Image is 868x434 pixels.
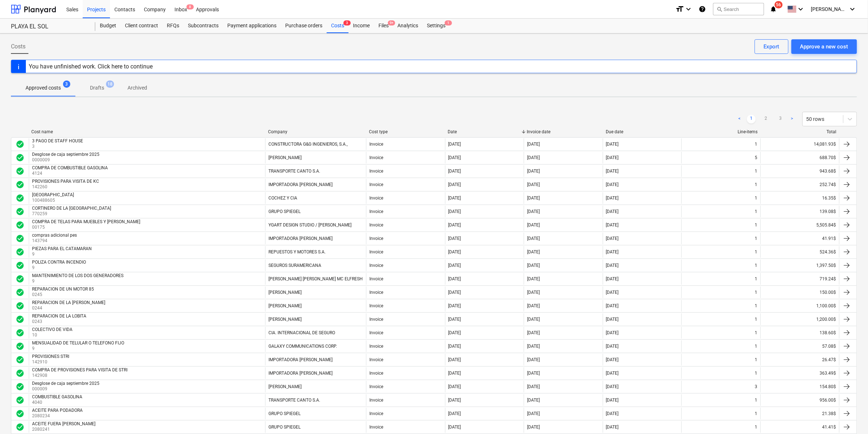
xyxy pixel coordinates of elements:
[755,155,758,160] div: 5
[268,182,333,187] div: IMPORTADORA [PERSON_NAME]
[606,155,619,160] div: [DATE]
[16,288,24,297] span: check_circle
[327,19,349,33] a: Costs3
[16,207,24,216] div: Invoice was approved
[16,248,24,256] span: check_circle
[327,19,349,33] div: Costs
[268,222,351,228] div: YGART DESIGN STUDIO / [PERSON_NAME]
[527,209,540,214] div: [DATE]
[369,303,383,308] div: Invoice
[369,384,383,389] div: Invoice
[755,169,758,174] div: 1
[423,19,450,33] div: Settings
[32,260,86,265] div: POLIZA CONTRA INCENDIO
[755,182,758,187] div: 1
[32,367,127,372] div: COMPRA DE PROVISIONES PARA VISITA DE STRI
[527,411,540,416] div: [DATE]
[761,340,839,352] div: 57.08$
[369,411,383,416] div: Invoice
[448,357,461,362] div: [DATE]
[527,317,540,322] div: [DATE]
[792,39,857,54] button: Approve a new cost
[606,330,619,335] div: [DATE]
[606,371,619,376] div: [DATE]
[32,179,99,184] div: PROVISIONES PARA VISITA DE KC
[527,344,540,349] div: [DATE]
[606,129,679,134] div: Due date
[32,184,101,190] p: 142260
[16,275,24,283] div: Invoice was approved
[448,249,461,255] div: [DATE]
[606,303,619,308] div: [DATE]
[16,409,24,418] div: Invoice was approved
[448,209,461,214] div: [DATE]
[374,19,393,33] div: Files
[369,317,383,322] div: Invoice
[606,344,619,349] div: [DATE]
[268,411,301,416] div: GRUPO SPIEGEL
[32,233,77,238] div: compras adicional pes
[16,221,24,229] div: Invoice was approved
[448,155,461,160] div: [DATE]
[755,371,758,376] div: 1
[606,276,619,281] div: [DATE]
[268,344,337,349] div: GALAXY COMMUNICATIONS CORP.
[527,222,540,228] div: [DATE]
[16,140,24,149] span: check_circle
[369,169,383,174] div: Invoice
[832,399,868,434] iframe: Chat Widget
[448,317,461,322] div: [DATE]
[369,344,383,349] div: Invoice
[761,367,839,379] div: 363.49$
[761,408,839,419] div: 21.38$
[755,249,758,255] div: 1
[606,384,619,389] div: [DATE]
[527,330,540,335] div: [DATE]
[268,263,321,268] div: SEGUROS SURAMERICANA
[268,129,363,134] div: Company
[268,276,363,281] div: [PERSON_NAME] [PERSON_NAME] MC ELFRESH
[448,263,461,268] div: [DATE]
[527,142,540,147] div: [DATE]
[527,276,540,281] div: [DATE]
[369,209,383,214] div: Invoice
[16,382,24,391] div: Invoice was approved
[32,138,83,143] div: 3 PAGO DE STAFF HOUSE
[527,398,540,403] div: [DATE]
[32,359,71,365] p: 142910
[32,165,108,170] div: COMPRA DE COMBUSTIBLE GASOLINA
[755,196,758,201] div: 1
[755,317,758,322] div: 1
[16,248,24,256] div: Invoice was approved
[16,167,24,175] div: Invoice was approved
[32,332,74,338] p: 10
[32,246,92,251] div: PIEZAS PARA EL CATAMARAN
[527,169,540,174] div: [DATE]
[16,315,24,324] span: check_circle
[606,182,619,187] div: [DATE]
[16,369,24,378] div: Invoice was approved
[761,192,839,204] div: 16.35$
[32,143,85,150] p: 3
[755,142,758,147] div: 1
[527,371,540,376] div: [DATE]
[770,5,777,13] i: notifications
[800,42,848,51] div: Approve a new cost
[16,409,24,418] span: check_circle
[32,340,124,346] div: MENSUALIDAD DE TELULAR O TELEFONO FIJO
[755,39,789,54] button: Export
[755,344,758,349] div: 1
[16,207,24,216] span: check_circle
[32,219,140,224] div: COMPRA DE TELAS PARA MUEBLES Y [PERSON_NAME]
[268,384,302,389] div: [PERSON_NAME]
[268,357,333,362] div: IMPORTADORA [PERSON_NAME]
[761,260,839,271] div: 1,397.50$
[32,319,88,325] p: 0243
[761,273,839,285] div: 719.24$
[448,276,461,281] div: [DATE]
[606,209,619,214] div: [DATE]
[95,19,121,33] a: Budget
[16,153,24,162] div: Invoice was approved
[448,222,461,228] div: [DATE]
